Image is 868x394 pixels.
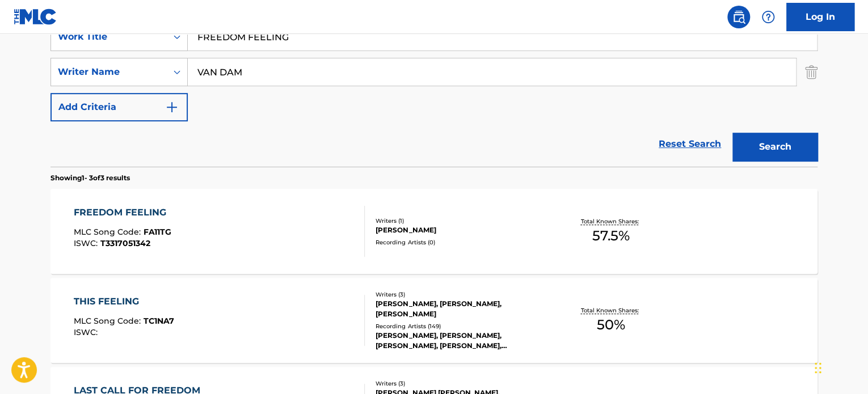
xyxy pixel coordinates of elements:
[376,290,547,299] div: Writers ( 3 )
[74,327,100,337] span: ISWC :
[74,238,100,248] span: ISWC :
[100,238,150,248] span: T3317051342
[786,3,854,31] a: Log In
[74,316,144,326] span: MLC Song Code :
[58,65,160,79] div: Writer Name
[727,6,750,28] a: Public Search
[805,58,818,86] img: Delete Criterion
[732,133,818,161] button: Search
[74,206,172,219] div: FREEDOM FEELING
[144,227,171,237] span: FA11TG
[50,93,188,121] button: Add Criteria
[376,331,547,351] div: [PERSON_NAME], [PERSON_NAME], [PERSON_NAME], [PERSON_NAME], [PERSON_NAME]
[376,379,547,388] div: Writers ( 3 )
[14,9,57,25] img: MLC Logo
[653,132,727,156] a: Reset Search
[376,299,547,319] div: [PERSON_NAME], [PERSON_NAME], [PERSON_NAME]
[811,340,868,394] iframe: Chat Widget
[376,322,547,331] div: Recording Artists ( 149 )
[376,238,547,247] div: Recording Artists ( 0 )
[50,173,130,183] p: Showing 1 - 3 of 3 results
[50,189,818,274] a: FREEDOM FEELINGMLC Song Code:FA11TGISWC:T3317051342Writers (1)[PERSON_NAME]Recording Artists (0)T...
[580,217,641,226] p: Total Known Shares:
[74,227,144,237] span: MLC Song Code :
[597,315,625,335] span: 50 %
[50,278,818,363] a: THIS FEELINGMLC Song Code:TC1NA7ISWC:Writers (3)[PERSON_NAME], [PERSON_NAME], [PERSON_NAME]Record...
[580,306,641,315] p: Total Known Shares:
[50,23,818,167] form: Search Form
[757,6,779,28] div: Help
[592,226,630,246] span: 57.5 %
[761,10,775,24] img: help
[58,30,160,44] div: Work Title
[732,10,745,24] img: search
[74,295,174,308] div: THIS FEELING
[815,351,821,385] div: Drag
[144,316,174,326] span: TC1NA7
[376,217,547,225] div: Writers ( 1 )
[165,100,179,114] img: 9d2ae6d4665cec9f34b9.svg
[376,225,547,235] div: [PERSON_NAME]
